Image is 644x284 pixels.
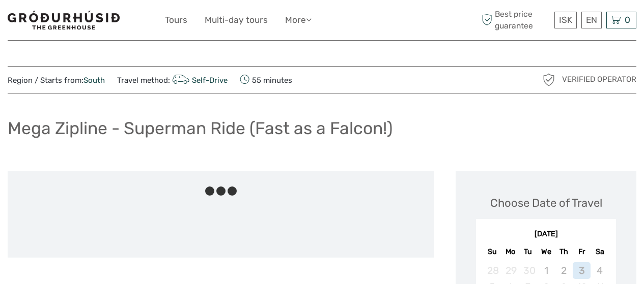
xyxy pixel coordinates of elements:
[555,262,573,279] div: Not available Thursday, October 2nd, 2025
[117,73,228,87] span: Travel method:
[581,12,602,28] div: EN
[591,245,608,259] div: Sa
[591,262,608,279] div: Not available Saturday, October 4th, 2025
[573,245,591,259] div: Fr
[205,13,268,27] a: Multi-day tours
[537,245,555,259] div: We
[8,75,105,86] span: Region / Starts from:
[240,73,292,87] span: 55 minutes
[623,15,632,25] span: 0
[501,262,519,279] div: Not available Monday, September 29th, 2025
[559,15,572,25] span: ISK
[165,13,187,27] a: Tours
[8,11,120,29] img: 1578-341a38b5-ce05-4595-9f3d-b8aa3718a0b3_logo_small.jpg
[483,245,501,259] div: Su
[479,9,552,31] span: Best price guarantee
[285,13,312,27] a: More
[519,245,537,259] div: Tu
[537,262,555,279] div: Not available Wednesday, October 1st, 2025
[501,245,519,259] div: Mo
[541,72,557,88] img: verified_operator_grey_128.png
[8,118,393,139] h1: Mega Zipline - Superman Ride (Fast as a Falcon!)
[170,76,228,85] a: Self-Drive
[555,245,573,259] div: Th
[573,262,591,279] div: Not available Friday, October 3rd, 2025
[476,229,616,240] div: [DATE]
[562,74,636,85] span: Verified Operator
[490,195,602,211] div: Choose Date of Travel
[519,262,537,279] div: Not available Tuesday, September 30th, 2025
[83,76,105,85] a: South
[483,262,501,279] div: Not available Sunday, September 28th, 2025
